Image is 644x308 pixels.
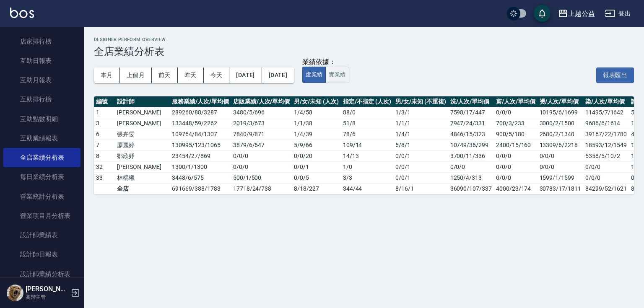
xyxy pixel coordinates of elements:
td: 1 / 0 [341,161,393,172]
td: 109764 / 84 / 1307 [170,129,231,140]
td: 500 / 1 / 500 [231,172,292,183]
td: 2400/15/160 [494,140,538,150]
td: 1 / 4 / 58 [292,107,340,118]
th: 服務業績/人次/單均價 [170,96,231,107]
td: 3448 / 6 / 575 [170,172,231,183]
td: 0 / 0 / 0 [231,161,292,172]
a: 全店業績分析表 [3,148,80,167]
a: 互助點數明細 [3,109,80,129]
td: 1250/4/313 [448,172,494,183]
a: 設計師日報表 [3,245,80,264]
button: 本月 [94,67,120,83]
td: 0 / 0 / 1 [393,161,448,172]
td: 18593/12/1549 [583,140,629,150]
td: 廖麗婷 [115,140,170,150]
th: 男/女/未知 (人次) [292,96,340,107]
td: 7 [94,140,115,150]
a: 店家排行榜 [3,32,80,51]
td: 30783/17/1811 [538,183,583,194]
button: 實業績 [325,67,349,83]
td: 張卉雯 [115,129,170,140]
td: 1599/1/1599 [538,172,583,183]
th: 燙/人次/單均價 [538,96,583,107]
button: 報表匯出 [596,67,634,83]
td: 691669 / 388 / 1783 [170,183,231,194]
img: Logo [10,8,34,18]
td: 0 / 0 / 1 [393,172,448,183]
td: 全店 [115,183,170,194]
td: 39167/22/1780 [583,129,629,140]
h2: Designer Perform Overview [94,37,634,42]
th: 編號 [94,96,115,107]
th: 指定/不指定 (人次) [341,96,393,107]
a: 互助業績報表 [3,129,80,148]
td: 32 [94,161,115,172]
td: 3 [94,118,115,129]
td: 133448 / 59 / 2262 [170,118,231,129]
a: 營業統計分析表 [3,187,80,206]
td: 5358/5/1072 [583,150,629,161]
a: 設計師業績表 [3,225,80,245]
td: 0/0/0 [583,161,629,172]
th: 男/女/未知 (不重複) [393,96,448,107]
td: 1 / 1 / 1 [393,118,448,129]
td: 7598/17/447 [448,107,494,118]
button: 上越公益 [555,5,598,22]
td: 5 / 8 / 1 [393,140,448,150]
td: 7840 / 9 / 871 [231,129,292,140]
td: 0/0/0 [448,161,494,172]
th: 設計師 [115,96,170,107]
td: 11495/7/1642 [583,107,629,118]
td: [PERSON_NAME] [115,161,170,172]
td: 0/0/0 [494,172,538,183]
td: 2019 / 3 / 673 [231,118,292,129]
th: 染/人次/單均價 [583,96,629,107]
td: 0 / 0 / 1 [292,161,340,172]
td: 4000/23/174 [494,183,538,194]
a: 互助月報表 [3,70,80,90]
td: 84299/52/1621 [583,183,629,194]
button: 虛業績 [302,67,326,83]
td: 1300 / 1 / 1300 [170,161,231,172]
td: 0 / 0 / 20 [292,150,340,161]
button: 登出 [602,6,634,21]
td: 0 / 0 / 5 [292,172,340,183]
td: 0/0/0 [494,161,538,172]
td: 8 [94,150,115,161]
th: 洗/人次/單均價 [448,96,494,107]
td: 130995 / 123 / 1065 [170,140,231,150]
th: 店販業績/人次/單均價 [231,96,292,107]
th: 剪/人次/單均價 [494,96,538,107]
td: 0 / 0 / 0 [231,150,292,161]
button: [DATE] [262,67,294,83]
td: 2680/2/1340 [538,129,583,140]
td: 3 / 3 [341,172,393,183]
button: [DATE] [229,67,262,83]
td: 344 / 44 [341,183,393,194]
a: 互助日報表 [3,51,80,70]
button: 上個月 [120,67,152,83]
td: 1 / 4 / 1 [393,129,448,140]
td: 78 / 6 [341,129,393,140]
td: 6 [94,129,115,140]
div: 業績依據： [302,58,349,67]
td: 3700/11/336 [448,150,494,161]
td: 8 / 18 / 227 [292,183,340,194]
td: 289260 / 88 / 3287 [170,107,231,118]
td: 1 / 3 / 1 [393,107,448,118]
a: 營業項目月分析表 [3,206,80,225]
td: 0/0/0 [494,150,538,161]
p: 高階主管 [26,293,68,301]
td: 23454 / 27 / 869 [170,150,231,161]
td: 0 / 0 / 1 [393,150,448,161]
td: 17718 / 24 / 738 [231,183,292,194]
button: save [534,5,551,22]
a: 互助排行榜 [3,90,80,109]
td: 3480 / 5 / 696 [231,107,292,118]
td: 900/5/180 [494,129,538,140]
div: 上越公益 [568,8,595,19]
td: 4846/15/323 [448,129,494,140]
td: 林楀曦 [115,172,170,183]
td: [PERSON_NAME] [115,107,170,118]
td: 51 / 8 [341,118,393,129]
